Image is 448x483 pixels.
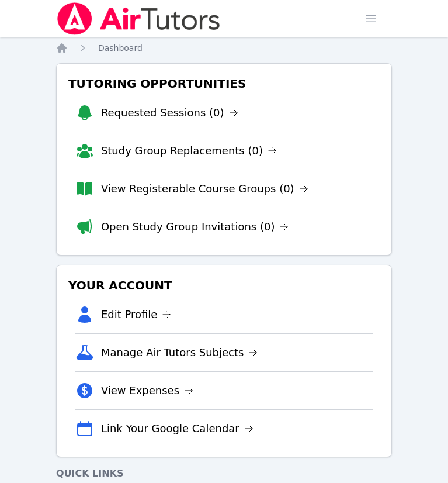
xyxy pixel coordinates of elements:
a: View Expenses [101,382,193,399]
a: Requested Sessions (0) [101,105,238,121]
a: Link Your Google Calendar [101,420,253,437]
h4: Quick Links [56,467,392,481]
a: View Registerable Course Groups (0) [101,181,308,197]
nav: Breadcrumb [56,42,392,54]
a: Edit Profile [101,306,172,323]
a: Study Group Replacements (0) [101,143,277,159]
a: Open Study Group Invitations (0) [101,219,289,235]
a: Dashboard [98,42,143,54]
span: Dashboard [98,43,143,53]
h3: Tutoring Opportunities [66,73,382,94]
img: Air Tutors [56,2,221,35]
a: Manage Air Tutors Subjects [101,344,258,361]
h3: Your Account [66,275,382,296]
